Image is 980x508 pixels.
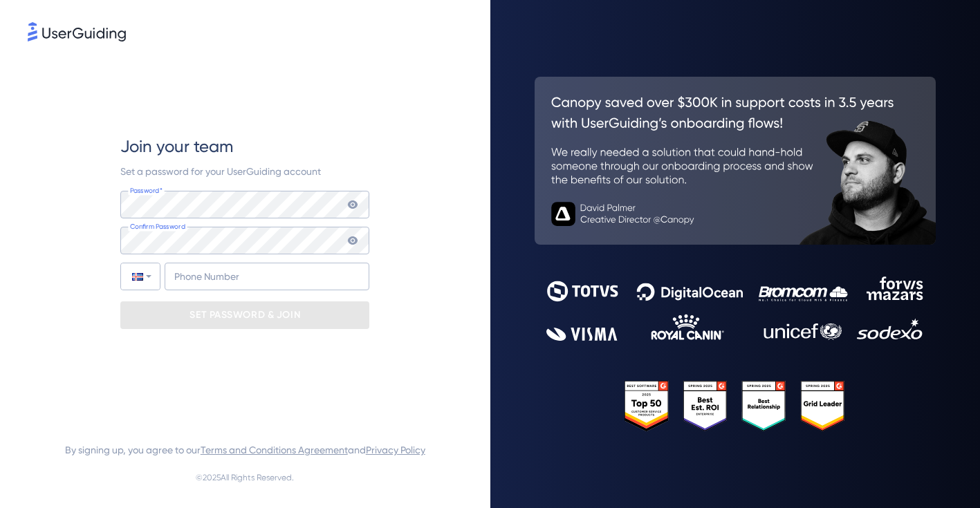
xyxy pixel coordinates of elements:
span: Set a password for your UserGuiding account [120,166,321,177]
span: Join your team [120,135,233,158]
span: By signing up, you agree to our and [65,442,425,458]
input: Phone Number [165,263,369,290]
img: 9302ce2ac39453076f5bc0f2f2ca889b.svg [546,276,924,341]
div: Iceland: + 354 [121,263,160,290]
a: Privacy Policy [366,444,425,455]
img: 26c0aa7c25a843aed4baddd2b5e0fa68.svg [535,77,936,245]
img: 8faab4ba6bc7696a72372aa768b0286c.svg [28,22,126,41]
img: 25303e33045975176eb484905ab012ff.svg [625,381,845,431]
span: © 2025 All Rights Reserved. [196,469,294,486]
a: Terms and Conditions Agreement [201,444,348,455]
p: SET PASSWORD & JOIN [189,304,300,326]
